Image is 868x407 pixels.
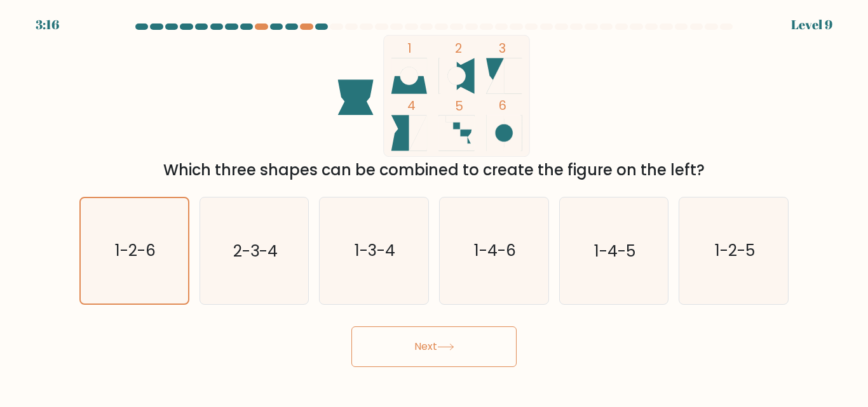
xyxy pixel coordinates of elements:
text: 1-2-5 [715,240,755,262]
tspan: 5 [455,97,463,115]
tspan: 4 [407,97,416,114]
text: 2-3-4 [233,240,278,262]
div: Which three shapes can be combined to create the figure on the left? [87,159,781,182]
tspan: 1 [407,39,412,57]
tspan: 2 [455,39,462,57]
text: 1-3-4 [355,240,395,262]
button: Next [351,326,517,367]
text: 1-2-6 [115,240,156,262]
div: 3:16 [36,15,59,34]
tspan: 6 [499,97,506,114]
text: 1-4-6 [474,240,516,262]
div: Level 9 [791,15,832,34]
tspan: 3 [499,39,506,57]
text: 1-4-5 [594,240,635,262]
